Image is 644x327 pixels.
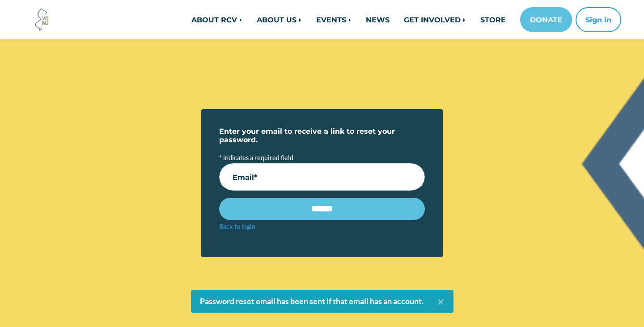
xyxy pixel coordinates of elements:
span: × [437,294,445,309]
img: Voter Choice NJ [30,8,54,32]
div: Password reset email has been sent if that email has an account. [200,295,424,307]
a: EVENTS [309,11,359,29]
button: Sign in or sign up [576,7,621,32]
a: STORE [473,11,513,29]
a: NEWS [359,11,397,29]
h2: Enter your email to receive a link to reset your password. [219,127,425,144]
nav: Main navigation [131,7,621,32]
small: * indicates a required field [219,154,293,161]
a: GET INVOLVED [397,11,473,29]
a: Back to login [219,223,255,230]
a: DONATE [520,7,572,32]
a: ABOUT US [250,11,309,29]
a: ABOUT RCV [184,11,250,29]
button: Close [428,290,453,313]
